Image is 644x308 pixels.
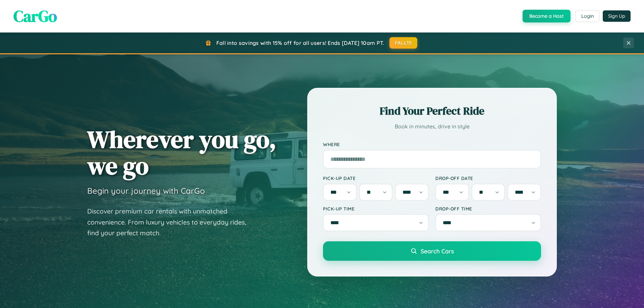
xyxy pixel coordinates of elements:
button: Login [576,10,599,22]
button: Sign Up [603,10,631,22]
button: Search Cars [323,241,541,261]
p: Discover premium car rentals with unmatched convenience. From luxury vehicles to everyday rides, ... [87,206,255,239]
p: Book in minutes, drive in style [323,122,541,131]
span: CarGo [13,5,57,27]
label: Where [323,141,541,147]
label: Pick-up Time [323,206,429,211]
h1: Wherever you go, we go [87,126,276,179]
button: FALL15 [389,37,418,49]
label: Pick-up Date [323,175,429,181]
span: Fall into savings with 15% off for all users! Ends [DATE] 10am PT. [216,40,384,46]
h3: Begin your journey with CarGo [87,186,205,196]
button: Become a Host [523,10,571,22]
label: Drop-off Date [435,175,541,181]
label: Drop-off Time [435,206,541,211]
span: Search Cars [421,247,454,255]
h2: Find Your Perfect Ride [323,104,541,118]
